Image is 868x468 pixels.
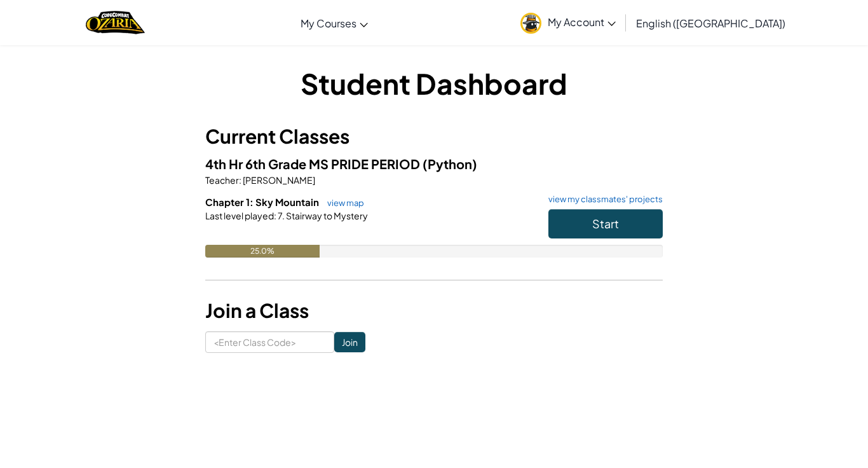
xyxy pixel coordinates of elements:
a: view my classmates' projects [542,195,663,203]
span: My Courses [301,17,356,30]
h3: Current Classes [205,122,663,151]
span: : [274,210,276,221]
span: [PERSON_NAME] [241,174,315,186]
span: (Python) [423,156,477,172]
a: view map [321,198,364,208]
button: Start [548,209,663,238]
input: Join [334,332,365,352]
h3: Join a Class [205,296,663,325]
input: <Enter Class Code> [205,331,334,353]
span: English ([GEOGRAPHIC_DATA]) [636,17,785,30]
span: : [239,174,241,186]
img: Home [86,10,145,36]
a: Ozaria by CodeCombat logo [86,10,145,36]
span: Last level played [205,210,274,221]
span: My Account [548,15,616,29]
span: 7. [276,210,285,221]
span: Stairway to Mystery [285,210,368,221]
a: My Courses [294,6,374,40]
a: My Account [514,3,622,43]
div: 25.0% [205,245,320,258]
span: Chapter 1: Sky Mountain [205,196,321,208]
span: Teacher [205,174,239,186]
span: Start [592,216,619,231]
img: avatar [520,13,541,34]
h1: Student Dashboard [205,64,663,103]
span: 4th Hr 6th Grade MS PRIDE PERIOD [205,156,423,172]
a: English ([GEOGRAPHIC_DATA]) [630,6,792,40]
